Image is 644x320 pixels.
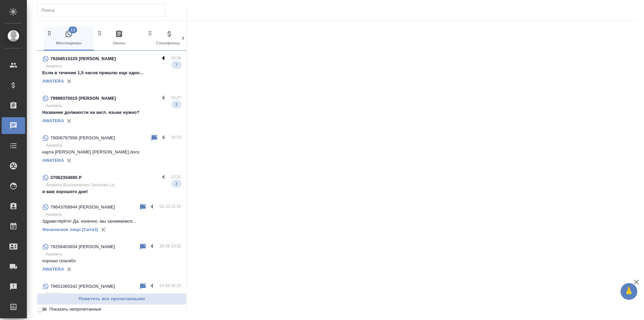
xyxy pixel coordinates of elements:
p: Здравствуйте! Да, конечно, мы занимаемся... [42,218,181,225]
p: 79999370015 [PERSON_NAME] [50,95,116,102]
p: и вам хорошего дня! [42,188,181,195]
p: Awatera [46,211,181,218]
p: карта [PERSON_NAME] [PERSON_NAME].docx [42,149,181,155]
p: 14:23 [171,134,181,141]
p: 13:31 [171,174,181,180]
p: Àwatera Businessmen Services Llc [46,182,181,188]
p: 79268515225 [PERSON_NAME] [50,55,116,62]
span: Мессенджеры [46,30,91,46]
button: Удалить привязку [64,76,74,86]
p: 79256403654 [PERSON_NAME] [50,243,115,250]
button: Удалить привязку [64,264,74,274]
div: 79268515225 [PERSON_NAME]15:34AwateraЕсли в течении 1,5 часов пришлю еще одно...7AWATERA [37,51,186,90]
div: 37062354695 P13:31Àwatera Businessmen Services Llcи вам хорошего дня!3 [37,170,186,199]
p: Awatera [46,142,181,149]
div: Пометить непрочитанным [150,134,158,142]
p: Awatera [46,63,181,70]
a: AWATERA [42,267,64,272]
input: Поиск [41,6,165,15]
p: Если в течении 1,5 часов пришлю еще одно... [42,70,181,76]
svg: Зажми и перетащи, чтобы поменять порядок вкладок [46,30,53,36]
button: 🙏 [621,283,637,300]
span: 3 [171,180,181,187]
div: 79256403654 [PERSON_NAME]26.09 13:32Awateraхорошо спасибоAWATERA [37,239,186,278]
span: 7 [171,61,181,68]
p: 37062354695 P [50,174,82,181]
div: 79651065342 [PERSON_NAME]24.09 15:25Awatera[PERSON_NAME], тогда будем ждать от Вас ответ п... [37,278,186,308]
p: 15:34 [171,55,181,61]
p: 24.09 15:25 [159,282,181,289]
span: 3 [171,101,181,108]
p: Awatera [46,290,181,297]
div: 79999370015 [PERSON_NAME]15:27AwateraНазвание должности на англ. языке нужно?3AWATERA [37,90,186,130]
button: Пометить все прочитанными [37,293,186,305]
p: Название должности на англ. языке нужно? [42,109,181,116]
p: Awatera [46,251,181,258]
span: Пометить все прочитанными [41,295,183,303]
svg: Зажми и перетащи, чтобы поменять порядок вкладок [97,30,103,36]
p: 15:27 [171,94,181,101]
span: Заказы [97,30,142,46]
button: Удалить привязку [64,116,74,126]
a: AWATERA [42,79,64,84]
p: 79006797958 [PERSON_NAME] [50,135,115,141]
button: Удалить привязку [64,155,74,166]
div: 79006797958 [PERSON_NAME]14:23Awateraкарта [PERSON_NAME] [PERSON_NAME].docxAWATERA [37,130,186,170]
a: AWATERA [42,118,64,123]
svg: Зажми и перетащи, чтобы поменять порядок вкладок [147,30,153,36]
div: 79643768944 [PERSON_NAME]02.10 12:16AwateraЗдравствуйте! Да, конечно, мы занимаемся...Физическое ... [37,199,186,239]
p: 79651065342 [PERSON_NAME] [50,283,115,290]
p: 26.09 13:32 [159,243,181,249]
p: 79643768944 [PERSON_NAME] [50,204,115,211]
p: хорошо спасибо [42,258,181,264]
a: Физическое лицо (Сити3) [42,227,98,232]
span: Спецификации [147,30,192,46]
button: Удалить привязку [98,225,108,235]
span: 13 [68,27,77,33]
p: 02.10 12:16 [159,203,181,210]
div: Пометить непрочитанным [139,282,147,290]
a: AWATERA [42,158,64,163]
div: Пометить непрочитанным [139,243,147,251]
span: 🙏 [623,284,635,299]
span: Показать непрочитанные [49,306,101,313]
p: Awatera [46,102,181,109]
div: Пометить непрочитанным [139,203,147,211]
